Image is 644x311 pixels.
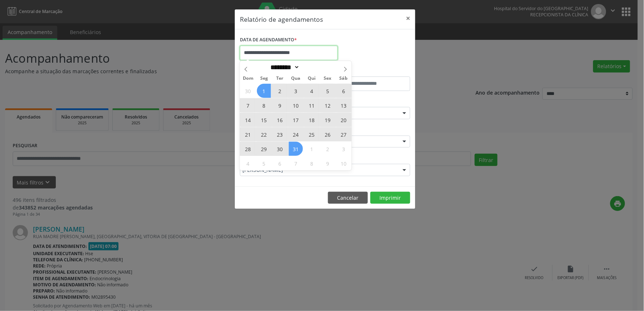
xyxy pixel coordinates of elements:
[289,127,303,141] span: Dezembro 24, 2025
[321,113,335,127] span: Dezembro 19, 2025
[337,84,351,98] span: Dezembro 6, 2025
[273,127,287,141] span: Dezembro 23, 2025
[305,156,319,170] span: Janeiro 8, 2026
[273,142,287,156] span: Dezembro 30, 2025
[241,98,255,112] span: Dezembro 7, 2025
[272,76,288,81] span: Ter
[300,63,324,71] input: Year
[257,156,271,170] span: Janeiro 5, 2026
[257,142,271,156] span: Dezembro 29, 2025
[273,98,287,112] span: Dezembro 9, 2025
[337,98,351,112] span: Dezembro 13, 2025
[268,63,300,71] select: Month
[321,156,335,170] span: Janeiro 9, 2026
[337,156,351,170] span: Janeiro 10, 2026
[305,98,319,112] span: Dezembro 11, 2025
[257,127,271,141] span: Dezembro 22, 2025
[273,84,287,98] span: Dezembro 2, 2025
[305,127,319,141] span: Dezembro 25, 2025
[289,142,303,156] span: Dezembro 31, 2025
[321,127,335,141] span: Dezembro 26, 2025
[241,156,255,170] span: Janeiro 4, 2026
[337,113,351,127] span: Dezembro 20, 2025
[257,84,271,98] span: Dezembro 1, 2025
[370,192,410,204] button: Imprimir
[337,142,351,156] span: Janeiro 3, 2026
[257,98,271,112] span: Dezembro 8, 2025
[289,98,303,112] span: Dezembro 10, 2025
[328,192,368,204] button: Cancelar
[305,142,319,156] span: Janeiro 1, 2026
[401,9,415,27] button: Close
[256,76,272,81] span: Seg
[305,84,319,98] span: Dezembro 4, 2025
[288,76,304,81] span: Qua
[273,113,287,127] span: Dezembro 16, 2025
[240,14,323,24] h5: Relatório de agendamentos
[321,98,335,112] span: Dezembro 12, 2025
[336,76,352,81] span: Sáb
[321,84,335,98] span: Dezembro 5, 2025
[289,84,303,98] span: Dezembro 3, 2025
[273,156,287,170] span: Janeiro 6, 2026
[257,113,271,127] span: Dezembro 15, 2025
[241,84,255,98] span: Novembro 30, 2025
[240,76,256,81] span: Dom
[321,142,335,156] span: Janeiro 2, 2026
[241,142,255,156] span: Dezembro 28, 2025
[240,34,297,46] label: DATA DE AGENDAMENTO
[289,113,303,127] span: Dezembro 17, 2025
[320,76,336,81] span: Sex
[241,113,255,127] span: Dezembro 14, 2025
[289,156,303,170] span: Janeiro 7, 2026
[305,113,319,127] span: Dezembro 18, 2025
[304,76,320,81] span: Qui
[337,127,351,141] span: Dezembro 27, 2025
[327,65,410,76] label: ATÉ
[241,127,255,141] span: Dezembro 21, 2025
